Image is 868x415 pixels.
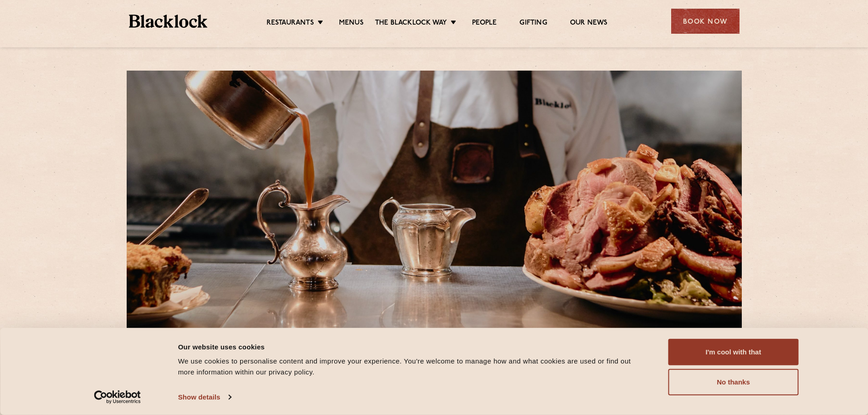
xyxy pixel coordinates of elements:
[267,19,314,29] a: Restaurants
[570,19,608,29] a: Our News
[77,390,157,404] a: Usercentrics Cookiebot - opens in a new window
[519,19,547,29] a: Gifting
[339,19,364,29] a: Menus
[178,390,231,404] a: Show details
[178,341,648,352] div: Our website uses cookies
[668,339,799,365] button: I'm cool with that
[472,19,497,29] a: People
[671,9,740,34] div: Book Now
[668,369,799,395] button: No thanks
[178,356,648,378] div: We use cookies to personalise content and improve your experience. You're welcome to manage how a...
[129,15,208,28] img: BL_Textured_Logo-footer-cropped.svg
[375,19,447,29] a: The Blacklock Way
